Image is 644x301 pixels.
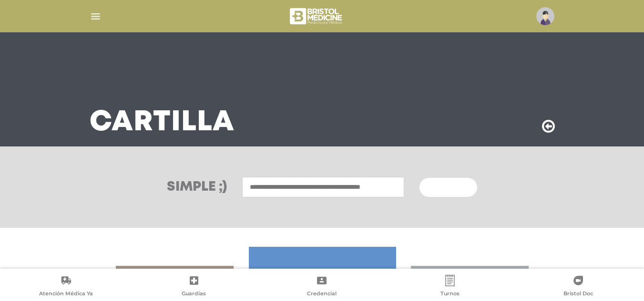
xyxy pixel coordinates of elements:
h3: Cartilla [90,110,235,135]
a: Turnos [386,275,514,299]
a: Atención Médica Ya [2,275,130,299]
h3: Simple ;) [167,181,227,194]
img: bristol-medicine-blanco.png [288,5,345,28]
span: Credencial [307,290,337,299]
span: Turnos [440,290,460,299]
a: Bristol Doc [514,275,642,299]
button: Buscar [419,178,477,197]
img: Cober_menu-lines-white.svg [90,10,102,22]
a: Credencial [258,275,386,299]
span: Atención Médica Ya [39,290,93,299]
span: Bristol Doc [563,290,593,299]
span: Guardias [182,290,206,299]
a: Guardias [130,275,258,299]
span: Buscar [431,184,459,191]
img: profile-placeholder.svg [536,7,554,25]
